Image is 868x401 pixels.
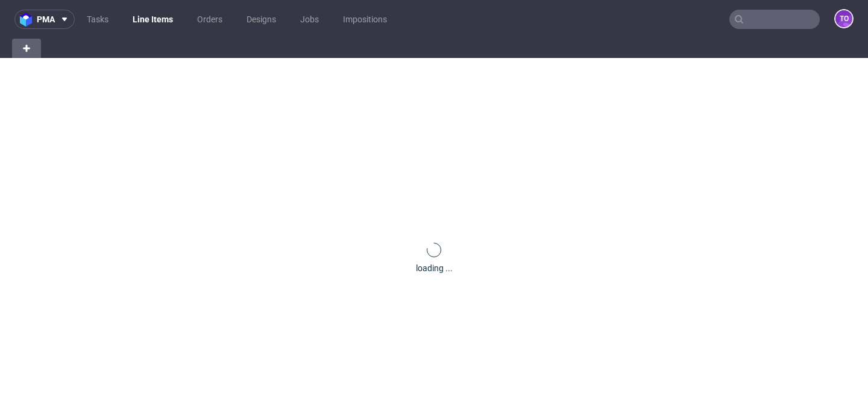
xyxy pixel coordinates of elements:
a: Orders [190,10,230,29]
a: Impositions [336,10,394,29]
div: loading ... [416,262,453,274]
a: Line Items [125,10,180,29]
a: Designs [239,10,283,29]
a: Jobs [293,10,326,29]
img: logo [20,13,37,27]
figcaption: to [835,10,852,27]
a: Tasks [80,10,116,29]
button: pma [14,10,75,29]
span: pma [37,15,55,24]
